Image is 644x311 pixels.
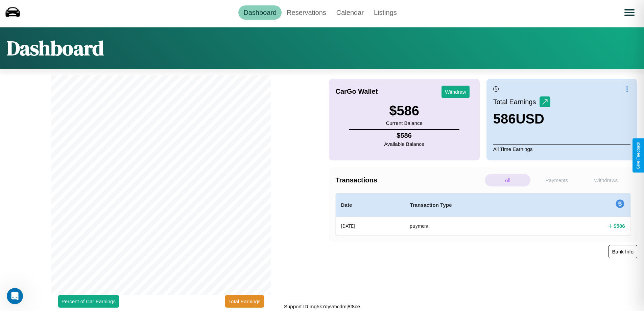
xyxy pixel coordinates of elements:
[336,217,405,235] th: [DATE]
[485,174,530,186] p: All
[404,217,550,235] th: payment
[534,174,579,186] p: Payments
[282,5,331,20] a: Reservations
[384,139,424,149] p: Available Balance
[620,3,639,22] button: Open menu
[238,5,282,20] a: Dashboard
[336,193,631,235] table: simple table
[386,118,422,128] p: Current Balance
[225,295,264,308] button: Total Earnings
[58,295,119,308] button: Percent of Car Earnings
[493,96,540,108] p: Total Earnings
[493,144,630,154] p: All Time Earnings
[609,245,637,258] button: Bank Info
[369,5,402,20] a: Listings
[341,201,399,209] h4: Date
[7,288,23,304] iframe: Intercom live chat
[410,201,545,209] h4: Transaction Type
[7,34,104,62] h1: Dashboard
[583,174,629,186] p: Withdraws
[284,302,360,311] p: Support ID: mg5k7dyvmcdmj8t8ce
[386,103,422,118] h3: $ 586
[614,222,625,229] h4: $ 586
[493,111,550,127] h3: 586 USD
[331,5,369,20] a: Calendar
[442,86,470,98] button: Withdraw
[336,176,483,184] h4: Transactions
[636,142,641,169] div: Give Feedback
[384,132,424,139] h4: $ 586
[336,88,378,95] h4: CarGo Wallet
